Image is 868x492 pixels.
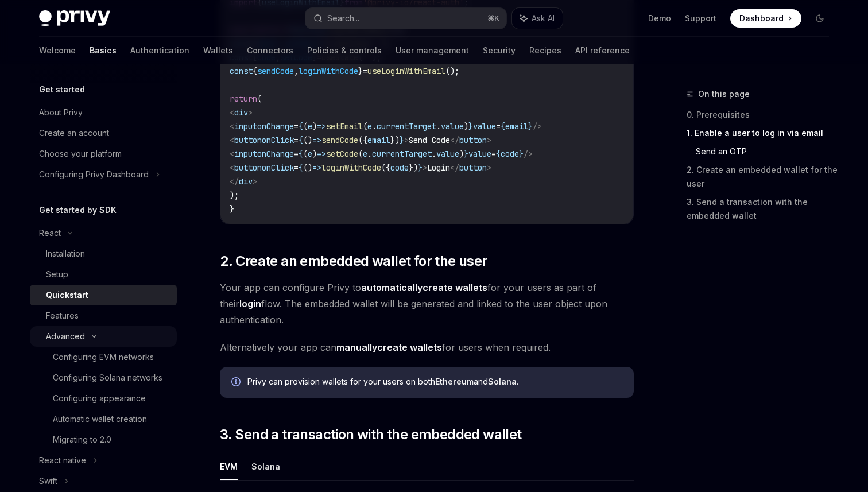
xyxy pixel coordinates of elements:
div: Create an account [39,126,109,140]
button: Toggle dark mode [811,9,829,28]
span: , [294,66,299,76]
div: Configuring Solana networks [53,371,162,385]
a: Configuring appearance [30,388,177,409]
button: Search...⌘K [305,8,506,29]
span: e [367,121,372,131]
div: Setup [46,268,68,281]
a: Security [483,37,516,64]
a: automaticallycreate wallets [361,282,487,294]
div: Features [46,309,79,323]
span: () [303,135,312,145]
div: Configuring appearance [53,392,146,405]
div: Migrating to 2.0 [53,433,111,447]
span: { [496,149,501,159]
span: = [294,135,299,145]
span: } [528,121,533,131]
span: { [501,121,505,131]
span: { [253,66,257,76]
span: e [308,149,312,159]
span: > [487,135,491,145]
span: > [487,162,491,173]
span: ( [303,149,308,159]
span: /> [524,149,533,159]
div: Advanced [46,330,85,343]
div: About Privy [39,106,83,119]
span: > [423,162,427,173]
span: value [436,149,459,159]
span: e [308,121,312,131]
span: /> [533,121,542,131]
span: ( [358,149,363,159]
span: { [299,135,303,145]
span: => [317,121,326,131]
span: = [294,149,299,159]
span: } [230,204,234,214]
a: Choose your platform [30,144,177,164]
span: On this page [698,87,750,101]
span: }) [390,135,400,145]
span: ( [303,121,308,131]
span: loginWithCode [321,162,381,173]
a: Connectors [247,37,293,64]
span: } [418,162,423,173]
strong: Solana [488,377,517,386]
span: ) [464,121,468,131]
span: input [234,121,257,131]
span: . [367,149,372,159]
a: Automatic wallet creation [30,409,177,429]
span: useLoginWithEmail [367,66,445,76]
span: Alternatively your app can for users when required. [220,339,634,355]
span: setEmail [326,121,363,131]
span: 3. Send a transaction with the embedded wallet [220,425,521,444]
h5: Get started by SDK [39,203,117,217]
span: => [312,162,321,173]
span: < [230,149,234,159]
div: Privy can provision wallets for your users on both and . [247,376,622,389]
span: code [390,162,409,173]
span: > [404,135,409,145]
span: value [473,121,496,131]
a: Support [685,13,716,24]
a: Policies & controls [307,37,382,64]
div: Quickstart [46,288,88,302]
span: onClick [262,162,294,173]
a: Send an OTP [696,142,838,161]
img: dark logo [39,10,110,26]
span: value [441,121,464,131]
span: ( [363,121,367,131]
span: currentTarget [377,121,436,131]
div: Choose your platform [39,147,122,161]
span: () [303,162,312,173]
a: Create an account [30,123,177,144]
span: => [317,149,326,159]
span: (); [445,66,459,76]
strong: automatically [361,282,423,293]
a: Installation [30,243,177,264]
span: Ask AI [532,13,555,24]
span: { [299,121,303,131]
button: Ask AI [512,8,563,29]
a: 2. Create an embedded wallet for the user [687,161,838,193]
span: } [400,135,404,145]
span: < [230,135,234,145]
span: ) [312,121,317,131]
span: button [459,162,487,173]
span: < [230,107,234,118]
span: > [248,107,253,118]
span: button [459,135,487,145]
span: onChange [257,121,294,131]
span: = [491,149,496,159]
span: div [234,107,248,118]
span: code [501,149,519,159]
span: { [299,162,303,173]
span: . [372,121,377,131]
span: > [253,176,257,187]
a: Demo [648,13,671,24]
span: return [230,94,257,104]
span: Dashboard [739,13,784,24]
span: ) [459,149,464,159]
span: const [230,66,253,76]
div: Automatic wallet creation [53,412,147,426]
span: Send Code [409,135,450,145]
div: React native [39,454,86,467]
